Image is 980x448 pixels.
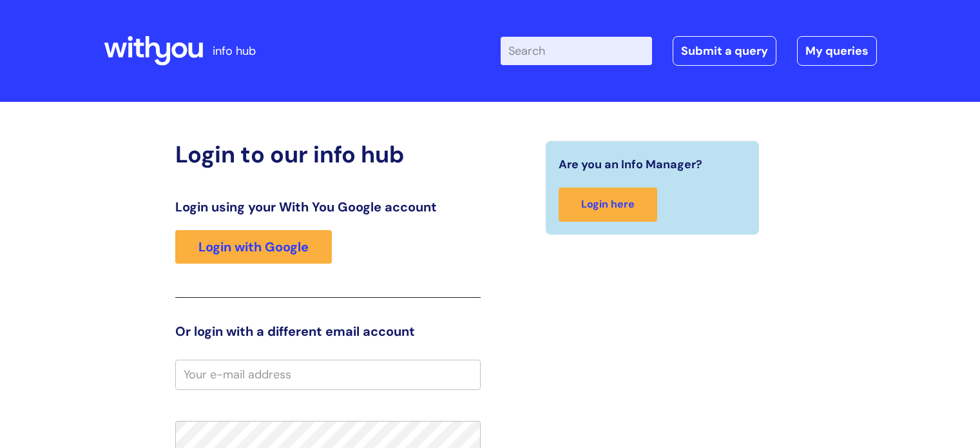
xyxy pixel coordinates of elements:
[175,324,481,339] h3: Or login with a different email account
[175,199,481,215] h3: Login using your With You Google account
[673,36,776,66] a: Submit a query
[175,141,481,168] h2: Login to our info hub
[213,41,256,61] p: info hub
[797,36,877,66] a: My queries
[501,37,652,65] input: Search
[559,188,657,222] a: Login here
[559,154,702,175] span: Are you an Info Manager?
[175,230,332,264] a: Login with Google
[175,360,481,389] input: Your e-mail address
